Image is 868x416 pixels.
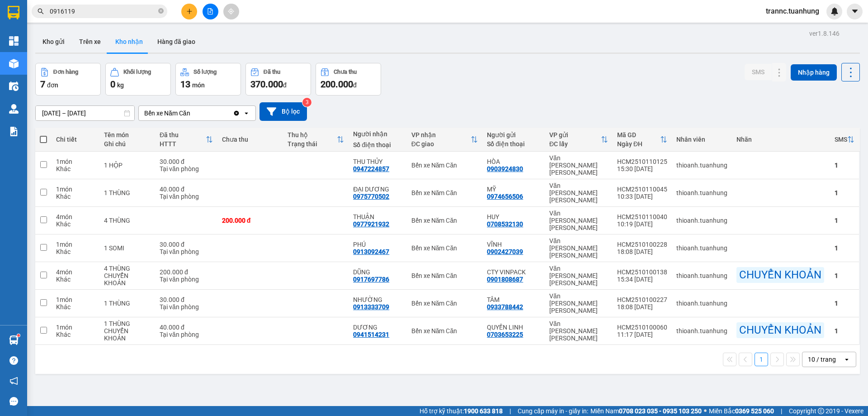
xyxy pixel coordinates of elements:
[353,248,389,255] div: 0913092467
[487,165,523,172] div: 0903924830
[676,162,727,169] div: thioanh.tuanhung
[736,322,824,338] div: CHUYỂN KHOẢN
[160,158,213,165] div: 30.000 đ
[835,189,854,196] div: 1
[549,265,608,287] div: Văn [PERSON_NAME] [PERSON_NAME]
[283,128,349,152] th: Toggle SortBy
[117,81,124,89] span: kg
[818,408,824,414] span: copyright
[160,268,213,276] div: 200.000 đ
[180,79,190,90] span: 13
[250,79,283,90] span: 370.000
[105,63,171,96] button: Khối lượng0kg
[411,327,478,335] div: Bến xe Năm Căn
[487,303,523,311] div: 0933788442
[158,8,164,14] span: close-circle
[9,335,19,345] img: warehouse-icon
[288,140,337,148] div: Trạng thái
[9,59,19,68] img: warehouse-icon
[4,57,127,72] b: GỬI : Bến xe Năm Căn
[676,300,727,307] div: thioanh.tuanhung
[181,4,197,19] button: plus
[353,268,402,276] div: DŨNG
[36,106,134,120] input: Select a date range.
[735,407,774,415] strong: 0369 525 060
[353,220,389,228] div: 0977921932
[617,140,660,148] div: Ngày ĐH
[353,130,402,138] div: Người nhận
[487,296,540,303] div: TÂM
[830,128,859,152] th: Toggle SortBy
[334,69,357,75] div: Chưa thu
[155,128,217,152] th: Toggle SortBy
[35,31,72,53] button: Kho gửi
[193,69,217,75] div: Số lượng
[676,244,727,252] div: thioanh.tuanhung
[353,141,402,148] div: Số điện thoại
[617,331,667,338] div: 11:17 [DATE]
[160,324,213,331] div: 40.000 đ
[617,193,667,200] div: 10:33 [DATE]
[110,79,115,90] span: 0
[160,303,213,311] div: Tại văn phòng
[40,79,45,90] span: 7
[264,69,280,75] div: Đã thu
[104,244,151,252] div: 1 SOMI
[160,296,213,303] div: 30.000 đ
[487,241,540,248] div: VĨNH
[617,158,667,165] div: HCM2510110125
[52,6,128,17] b: [PERSON_NAME]
[704,409,707,413] span: ⚪️
[617,165,667,172] div: 15:30 [DATE]
[9,104,19,114] img: warehouse-icon
[222,217,278,224] div: 200.000 đ
[549,154,608,176] div: Văn [PERSON_NAME] [PERSON_NAME]
[830,7,839,15] img: icon-new-feature
[676,189,727,196] div: thioanh.tuanhung
[545,128,613,152] th: Toggle SortBy
[104,162,151,169] div: 1 HỘP
[411,131,471,139] div: VP nhận
[676,327,727,335] div: thioanh.tuanhung
[617,268,667,276] div: HCM2510100138
[50,6,156,16] input: Tìm tên, số ĐT hoặc mã đơn
[160,276,213,283] div: Tại văn phòng
[104,217,151,224] div: 4 THÙNG
[835,272,854,279] div: 1
[353,193,389,200] div: 0975770502
[617,213,667,220] div: HCM2510110040
[321,79,353,90] span: 200.000
[353,186,402,193] div: ĐẠI DƯƠNG
[835,327,854,335] div: 1
[56,220,95,228] div: Khác
[160,165,213,172] div: Tại văn phòng
[283,81,287,89] span: đ
[150,31,203,53] button: Hàng đã giao
[316,63,381,96] button: Chưa thu200.000đ
[233,110,240,117] svg: Clear value
[222,136,278,143] div: Chưa thu
[72,31,108,53] button: Trên xe
[759,5,826,17] span: trannc.tuanhung
[411,162,478,169] div: Bến xe Năm Căn
[487,248,523,255] div: 0902427039
[411,140,471,148] div: ĐC giao
[207,8,213,14] span: file-add
[835,244,854,252] div: 1
[104,320,151,327] div: 1 THÙNG
[487,213,540,220] div: HUY
[191,109,192,118] input: Selected Bến xe Năm Căn.
[104,272,151,287] div: CHUYỂN KHOẢN
[353,165,389,172] div: 0947224857
[487,324,540,331] div: QUYỀN LINH
[56,248,95,255] div: Khác
[186,8,193,14] span: plus
[736,267,824,283] div: CHUYỂN KHOẢN
[590,406,702,416] span: Miền Nam
[617,220,667,228] div: 10:19 [DATE]
[549,320,608,342] div: Văn [PERSON_NAME] [PERSON_NAME]
[487,331,523,338] div: 0703653225
[676,217,727,224] div: thioanh.tuanhung
[353,303,389,311] div: 0913333709
[56,331,95,338] div: Khác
